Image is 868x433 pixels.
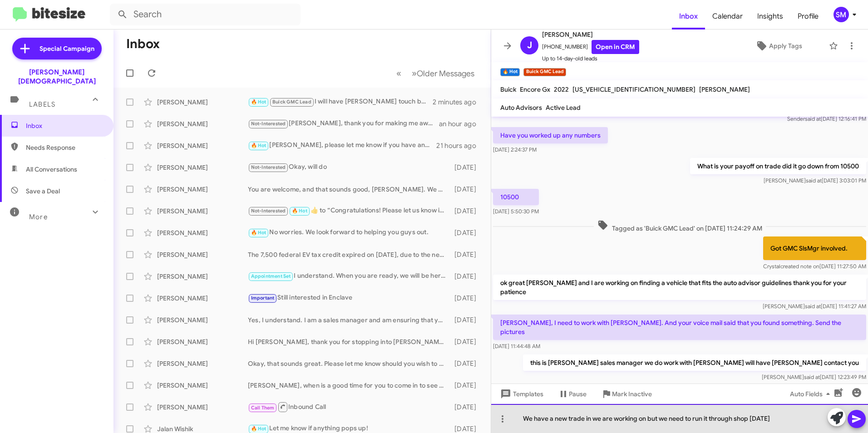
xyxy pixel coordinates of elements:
div: [PERSON_NAME] [157,294,248,303]
span: Up to 14-day-old leads [542,54,639,63]
div: [DATE] [450,163,483,172]
span: [DATE] 11:44:48 AM [493,343,540,349]
button: Auto Fields [783,386,841,402]
span: 🔥 Hot [251,99,266,105]
h1: Inbox [126,37,160,51]
p: this is [PERSON_NAME] sales manager we do work with [PERSON_NAME] will have [PERSON_NAME] contact... [523,354,866,371]
div: [PERSON_NAME] [157,272,248,281]
span: said at [804,374,820,380]
a: Profile [790,3,826,30]
span: 🔥 Hot [251,143,266,148]
div: The 7,500 federal EV tax credit expired on [DATE], due to the new legislation into law in [DATE].... [248,250,450,259]
span: 🔥 Hot [251,230,266,236]
p: [PERSON_NAME], I need to work with [PERSON_NAME]. And your voice mail said that you found somethi... [493,315,866,340]
a: Special Campaign [12,38,102,59]
button: Templates [491,386,551,402]
div: [PERSON_NAME] [157,250,248,259]
span: Crystal [DATE] 11:27:50 AM [763,263,866,270]
div: [DATE] [450,272,483,281]
div: [PERSON_NAME] [157,119,248,128]
span: Call Them [251,405,275,411]
span: J [527,38,532,53]
span: [PERSON_NAME] [DATE] 11:41:27 AM [763,303,866,310]
div: Okay, will do [248,162,450,172]
div: [DATE] [450,185,483,194]
p: ok great [PERSON_NAME] and I are working on finding a vehicle that fits the auto advisor guidelin... [493,275,866,300]
span: created note on [780,263,819,270]
span: Not-Interested [251,208,286,214]
span: 🔥 Hot [292,208,307,214]
div: [PERSON_NAME] [157,141,248,150]
div: [PERSON_NAME] [157,403,248,412]
span: 🔥 Hot [251,426,266,432]
span: Templates [498,386,543,402]
a: Open in CRM [592,40,639,54]
div: [DATE] [450,381,483,390]
span: Not-Interested [251,121,286,127]
span: Tagged as 'Buick GMC Lead' on [DATE] 11:24:29 AM [594,220,766,233]
small: Buick GMC Lead [523,68,566,76]
div: [PERSON_NAME] [157,381,248,390]
div: Okay, that sounds great. Please let me know should you wish to come in and take a look in person ... [248,359,450,368]
span: Pause [569,386,587,402]
span: « [396,68,401,79]
p: Have you worked up any numbers [493,127,608,143]
button: Apply Tags [732,38,824,54]
small: 🔥 Hot [500,68,520,76]
span: Apply Tags [769,38,802,54]
div: You are welcome, and that sounds good, [PERSON_NAME]. We are here to assist you when you are ready. [248,185,450,194]
nav: Page navigation example [391,64,480,83]
span: said at [805,303,821,310]
div: ​👍​ to “ Congratulations! Please let us know if there is anything that we can do to help with in ... [248,206,450,216]
div: [PERSON_NAME], please let me know if you have any questions. [248,140,436,151]
div: [DATE] [450,403,483,412]
div: [PERSON_NAME], when is a good time for you to come in to see and test drive this Jeep? [248,381,450,390]
div: [DATE] [450,337,483,346]
span: Labels [29,100,55,108]
span: [PERSON_NAME] [699,85,750,93]
a: Inbox [672,3,705,30]
div: SM [833,7,849,22]
div: [PERSON_NAME] [157,163,248,172]
span: Save a Deal [26,187,60,196]
span: Insights [750,3,790,30]
div: [PERSON_NAME], thank you for making me aware of your interest in the 2025 Ram Big Horn. [PERSON_N... [248,118,439,129]
span: Special Campaign [39,44,94,53]
div: I understand. When you are ready, we will be here to assist you. [248,271,450,281]
span: Appointment Set [251,273,291,279]
span: [PERSON_NAME] [DATE] 12:23:49 PM [762,374,866,380]
span: Encore Gx [520,85,550,93]
div: 2 minutes ago [433,98,483,107]
div: an hour ago [439,119,483,128]
input: Search [110,4,301,25]
div: [DATE] [450,228,483,237]
div: [PERSON_NAME] [157,185,248,194]
span: Mark Inactive [612,386,652,402]
button: SM [826,7,858,22]
button: Previous [391,64,407,83]
span: All Conversations [26,165,77,174]
span: More [29,213,48,221]
span: Inbox [26,121,103,130]
span: said at [806,177,822,184]
div: [PERSON_NAME] [157,337,248,346]
div: Inbound Call [248,401,450,413]
span: » [412,68,417,79]
div: [DATE] [450,294,483,303]
div: [DATE] [450,207,483,216]
span: [DATE] 5:50:30 PM [493,208,539,215]
div: I will have [PERSON_NAME] touch base with you. [248,97,433,107]
div: [PERSON_NAME] [157,207,248,216]
span: Not-Interested [251,164,286,170]
button: Mark Inactive [594,386,659,402]
span: Sender [DATE] 12:16:41 PM [787,115,866,122]
div: We have a new trade in we are working on but we need to run it through shop [DATE] [491,404,868,433]
p: What is your payoff on trade did it go down from 10500 [690,158,866,174]
div: [PERSON_NAME] [157,98,248,107]
span: 2022 [554,85,569,93]
div: [PERSON_NAME] [157,315,248,325]
div: [DATE] [450,250,483,259]
span: [PERSON_NAME] [542,29,639,40]
span: Auto Fields [790,386,833,402]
